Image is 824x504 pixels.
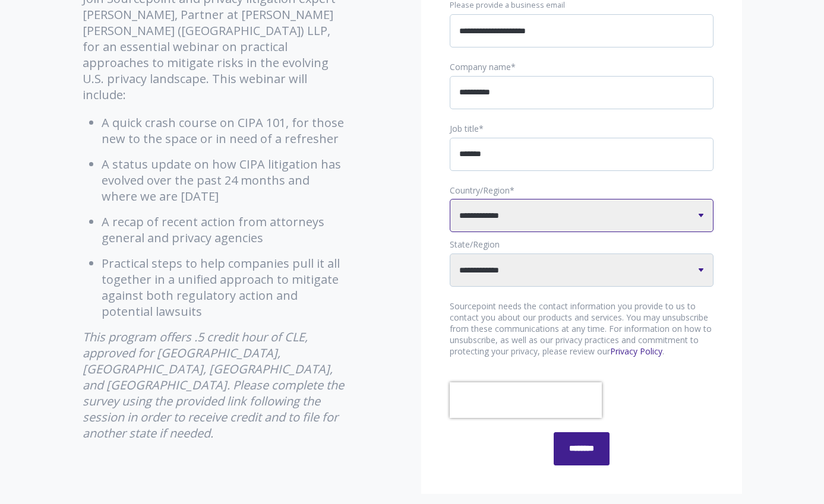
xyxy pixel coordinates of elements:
p: Sourcepoint needs the contact information you provide to us to contact you about our products and... [450,301,713,357]
li: Practical steps to help companies pull it all together in a unified approach to mitigate against ... [102,255,347,319]
iframe: reCAPTCHA [450,382,602,418]
li: A status update on how CIPA litigation has evolved over the past 24 months and where we are [DATE] [102,156,347,204]
span: Company name [450,61,511,72]
span: State/Region [450,239,500,250]
li: A recap of recent action from attorneys general and privacy agencies [102,214,347,246]
span: Country/Region [450,185,510,196]
li: A quick crash course on CIPA 101, for those new to the space or in need of a refresher [102,115,347,147]
a: Privacy Policy [610,345,662,357]
span: Job title [450,123,479,134]
em: This program offers .5 credit hour of CLE, approved for [GEOGRAPHIC_DATA], [GEOGRAPHIC_DATA], [GE... [83,329,344,441]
